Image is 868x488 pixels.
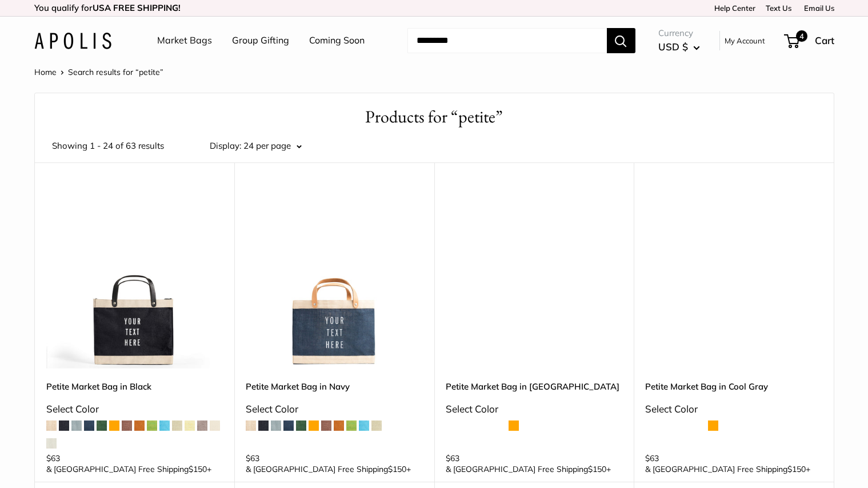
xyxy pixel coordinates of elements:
[645,465,810,473] span: & [GEOGRAPHIC_DATA] Free Shipping +
[46,191,223,368] img: description_Make it yours with custom printed text.
[34,65,163,80] nav: Breadcrumb
[658,41,688,53] span: USD $
[52,138,164,154] span: Showing 1 - 24 of 63 results
[246,380,423,393] a: Petite Market Bag in Navy
[388,464,406,474] span: $150
[645,380,822,393] a: Petite Market Bag in Cool Gray
[93,2,181,13] strong: USA FREE SHIPPING!
[309,32,365,49] a: Coming Soon
[232,32,289,49] a: Group Gifting
[246,400,423,418] div: Select Color
[725,34,765,47] a: My Account
[46,400,223,418] div: Select Color
[246,453,259,463] span: $63
[34,67,57,77] a: Home
[710,3,755,13] a: Help Center
[189,464,207,474] span: $150
[446,400,623,418] div: Select Color
[446,453,459,463] span: $63
[46,380,223,393] a: Petite Market Bag in Black
[157,32,212,49] a: Market Bags
[800,3,834,13] a: Email Us
[658,25,700,41] span: Currency
[658,38,700,56] button: USD $
[446,380,623,393] a: Petite Market Bag in [GEOGRAPHIC_DATA]
[34,33,111,49] img: Apolis
[246,465,411,473] span: & [GEOGRAPHIC_DATA] Free Shipping +
[588,464,606,474] span: $150
[815,34,834,46] span: Cart
[46,465,211,473] span: & [GEOGRAPHIC_DATA] Free Shipping +
[446,191,623,368] a: description_Make it yours with custom printed text.description_Take it anywhere with easy-grip ha...
[645,191,822,368] a: Petite Market Bag in Cool GrayPetite Market Bag in Cool Gray
[446,465,611,473] span: & [GEOGRAPHIC_DATA] Free Shipping +
[246,191,423,368] img: description_Make it yours with custom text.
[766,3,791,13] a: Text Us
[785,31,834,50] a: 4 Cart
[645,453,659,463] span: $63
[607,28,635,53] button: Search
[52,105,817,129] h1: Products for “petite”
[645,400,822,418] div: Select Color
[46,453,60,463] span: $63
[68,67,163,77] span: Search results for “petite”
[243,140,291,151] span: 24 per page
[46,191,223,368] a: description_Make it yours with custom printed text.Petite Market Bag in Black
[210,138,241,154] label: Display:
[246,191,423,368] a: description_Make it yours with custom text.Petite Market Bag in Navy
[787,464,806,474] span: $150
[243,138,302,154] button: 24 per page
[795,30,807,42] span: 4
[407,28,607,53] input: Search...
